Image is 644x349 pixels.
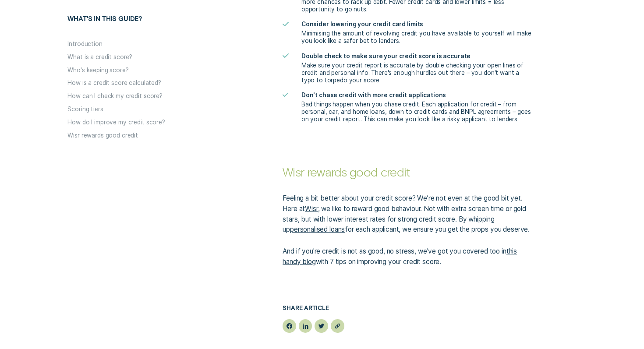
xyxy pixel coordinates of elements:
[283,247,517,266] a: this handy blog
[301,101,534,123] p: Bad things happen when you chase credit. Each application for credit – from personal, car, and ho...
[67,53,132,61] button: What is a credit score?
[301,21,534,28] h5: Consider lowering your credit card limits
[283,164,410,179] strong: Wisr rewards good credit
[301,92,534,99] h5: Don't chase credit with more credit applications
[301,62,534,84] p: Make sure your credit report is accurate by double checking your open lines of credit and persona...
[67,106,103,113] button: Scoring tiers
[67,93,163,100] button: How can I check my credit score?
[67,15,232,41] h5: What's in this guide?
[305,204,318,213] a: Wisr
[301,53,534,60] h5: Double check to make sure your credit score is accurate
[67,119,165,126] button: How do I improve my credit score?
[301,30,534,45] p: Minimising the amount of revolving credit you have available to yourself will make you look like ...
[67,132,138,139] button: Wisr rewards good credit
[299,319,312,333] button: linkedin
[67,80,161,87] button: How is a credit score calculated?
[67,67,128,74] button: Who's keeping score?
[67,41,102,48] button: Introduction
[331,319,344,333] button: Copy URL: null
[283,304,533,319] h5: Share article
[283,246,533,267] p: And if you're credit is not as good, no stress, we've got you covered too in with 7 tips on impro...
[283,319,296,333] button: facebook
[283,193,533,235] p: Feeling a bit better about your credit score? We’re not even at the good bit yet. Here at , we li...
[290,225,345,233] a: personalised loans
[315,319,328,333] button: twitter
